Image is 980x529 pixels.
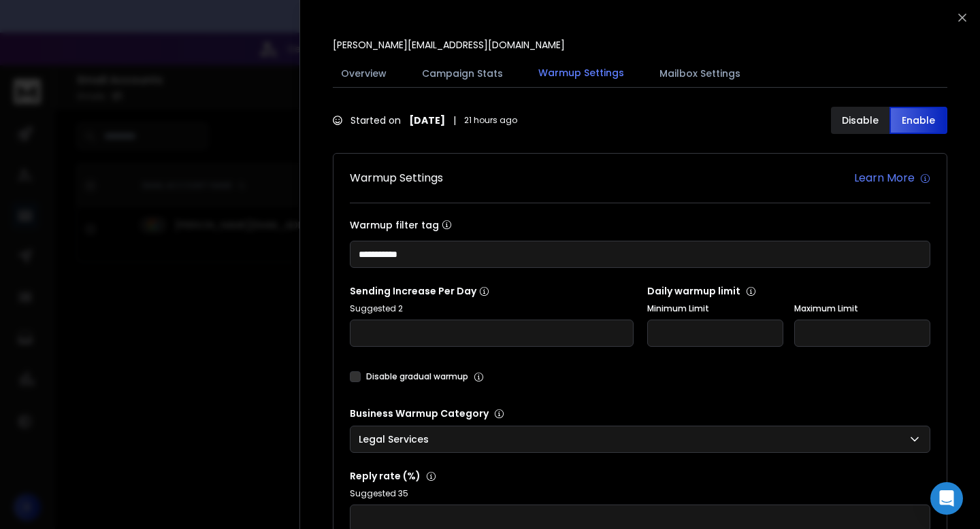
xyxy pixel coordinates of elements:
[854,170,930,186] a: Learn More
[647,303,783,314] label: Minimum Limit
[464,115,517,126] span: 21 hours ago
[794,303,930,314] label: Maximum Limit
[831,107,889,134] button: Disable
[350,469,930,483] p: Reply rate (%)
[647,284,931,298] p: Daily warmup limit
[333,58,395,88] button: Overview
[414,58,511,88] button: Campaign Stats
[333,38,565,52] p: [PERSON_NAME][EMAIL_ADDRESS][DOMAIN_NAME]
[359,432,434,446] p: Legal Services
[350,170,443,186] h1: Warmup Settings
[831,107,947,134] button: DisableEnable
[333,114,517,127] div: Started on
[409,114,445,127] strong: [DATE]
[350,303,634,314] p: Suggested 2
[350,220,930,230] label: Warmup filter tag
[350,488,930,499] p: Suggested 35
[350,407,930,420] p: Business Warmup Category
[366,371,468,382] label: Disable gradual warmup
[453,114,456,127] span: |
[930,482,963,515] div: Open Intercom Messenger
[530,58,632,89] button: Warmup Settings
[889,107,948,134] button: Enable
[350,284,634,298] p: Sending Increase Per Day
[651,58,749,88] button: Mailbox Settings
